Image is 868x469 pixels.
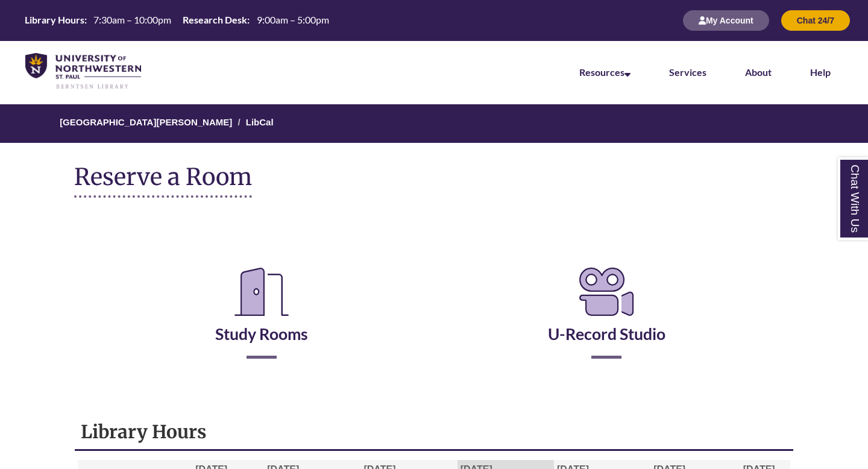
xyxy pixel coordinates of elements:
[683,15,769,25] a: My Account
[74,228,794,394] div: Reserve a Room
[60,117,232,127] a: [GEOGRAPHIC_DATA][PERSON_NAME]
[25,53,141,90] img: UNWSP Library Logo
[683,10,769,31] button: My Account
[215,294,308,344] a: Study Rooms
[246,117,274,127] a: LibCal
[781,10,850,31] button: Chat 24/7
[81,420,787,443] h1: Library Hours
[579,66,631,78] a: Resources
[178,13,251,27] th: Research Desk:
[74,104,794,143] nav: Breadcrumb
[548,294,665,344] a: U-Record Studio
[257,14,329,25] span: 9:00am – 5:00pm
[20,13,333,28] a: Hours Today
[781,15,850,25] a: Chat 24/7
[20,13,333,27] table: Hours Today
[20,13,89,27] th: Library Hours:
[810,66,831,78] a: Help
[93,14,171,25] span: 7:30am – 10:00pm
[669,66,706,78] a: Services
[74,164,252,198] h1: Reserve a Room
[745,66,772,78] a: About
